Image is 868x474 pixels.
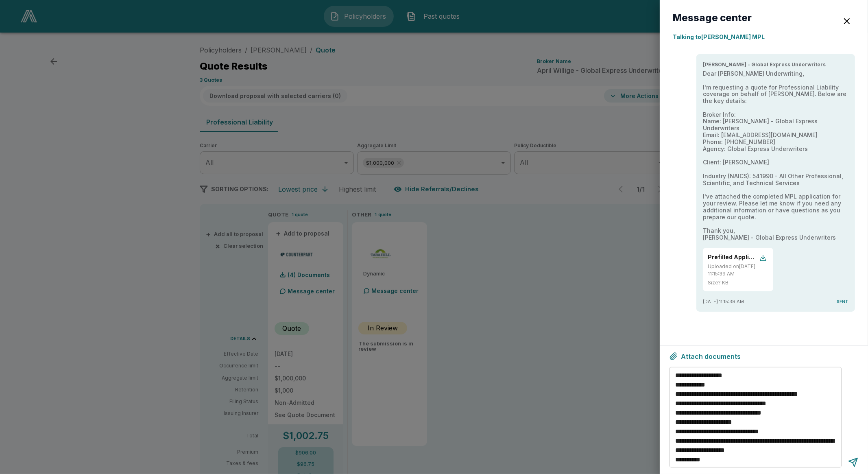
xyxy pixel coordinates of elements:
[708,279,728,286] p: Size ? KB
[703,61,826,69] span: [PERSON_NAME] - Global Express Underwriters
[673,13,752,23] h6: Message center
[708,253,755,261] p: Prefilled Application
[673,33,855,41] p: Talking to [PERSON_NAME] MPL
[708,263,768,277] p: Uploaded on [DATE] 11:15:39 AM
[703,298,744,305] span: [DATE] 11:15:39 AM
[681,352,741,360] span: Attach documents
[703,70,848,241] p: Dear [PERSON_NAME] Underwriting, I'm requesting a quote for Professional Liability coverage on be...
[837,298,848,305] span: Sent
